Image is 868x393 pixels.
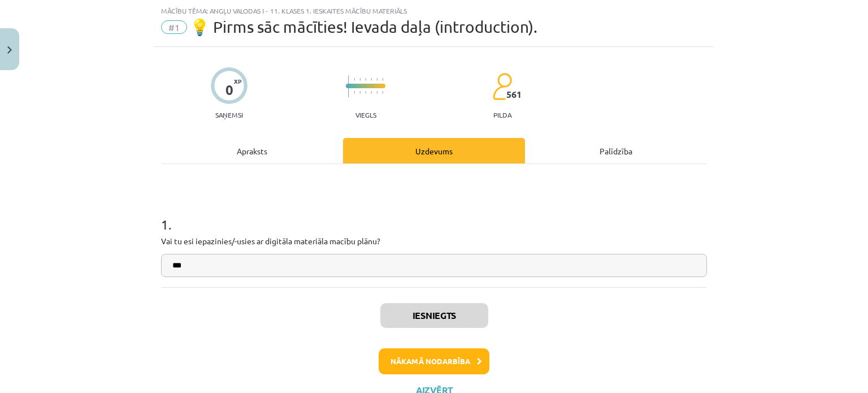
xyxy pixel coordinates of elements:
p: Vai tu esi iepazinies/-usies ar digitāla materiāla macību plānu? [161,235,707,247]
img: icon-long-line-d9ea69661e0d244f92f715978eff75569469978d946b2353a9bb055b3ed8787d.svg [348,75,349,97]
div: Uzdevums [343,138,525,163]
img: icon-short-line-57e1e144782c952c97e751825c79c345078a6d821885a25fce030b3d8c18986b.svg [371,91,372,94]
div: Palīdzība [525,138,707,163]
img: icon-short-line-57e1e144782c952c97e751825c79c345078a6d821885a25fce030b3d8c18986b.svg [354,78,355,81]
p: pilda [493,111,511,119]
img: icon-close-lesson-0947bae3869378f0d4975bcd49f059093ad1ed9edebbc8119c70593378902aed.svg [7,46,12,54]
img: icon-short-line-57e1e144782c952c97e751825c79c345078a6d821885a25fce030b3d8c18986b.svg [382,91,383,94]
h1: 1 . [161,197,707,232]
img: icon-short-line-57e1e144782c952c97e751825c79c345078a6d821885a25fce030b3d8c18986b.svg [365,91,366,94]
div: Mācību tēma: Angļu valodas i - 11. klases 1. ieskaites mācību materiāls [161,7,707,15]
p: Viegls [355,111,376,119]
span: 561 [506,89,522,100]
span: #1 [161,20,187,34]
span: XP [234,78,241,84]
div: Apraksts [161,138,343,163]
img: icon-short-line-57e1e144782c952c97e751825c79c345078a6d821885a25fce030b3d8c18986b.svg [354,91,355,94]
img: icon-short-line-57e1e144782c952c97e751825c79c345078a6d821885a25fce030b3d8c18986b.svg [359,78,361,81]
div: 0 [225,82,233,98]
img: icon-short-line-57e1e144782c952c97e751825c79c345078a6d821885a25fce030b3d8c18986b.svg [371,78,372,81]
span: 💡 Pirms sāc mācīties! Ievada daļa (introduction). [190,18,537,36]
img: icon-short-line-57e1e144782c952c97e751825c79c345078a6d821885a25fce030b3d8c18986b.svg [359,91,361,94]
img: icon-short-line-57e1e144782c952c97e751825c79c345078a6d821885a25fce030b3d8c18986b.svg [376,78,377,81]
img: icon-short-line-57e1e144782c952c97e751825c79c345078a6d821885a25fce030b3d8c18986b.svg [376,91,377,94]
img: icon-short-line-57e1e144782c952c97e751825c79c345078a6d821885a25fce030b3d8c18986b.svg [382,78,383,81]
button: Iesniegts [380,303,488,328]
p: Saņemsi [211,111,248,119]
button: Nākamā nodarbība [379,348,489,374]
img: icon-short-line-57e1e144782c952c97e751825c79c345078a6d821885a25fce030b3d8c18986b.svg [365,78,366,81]
img: students-c634bb4e5e11cddfef0936a35e636f08e4e9abd3cc4e673bd6f9a4125e45ecb1.svg [492,72,512,101]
